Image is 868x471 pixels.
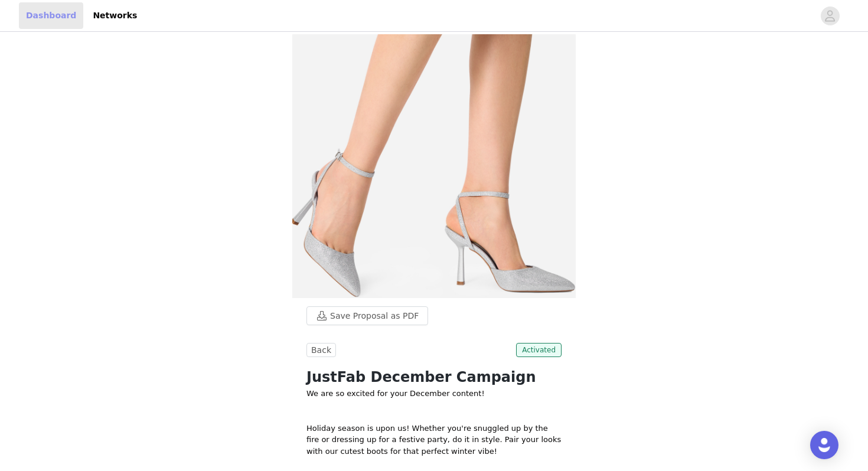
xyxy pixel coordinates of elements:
[306,367,562,388] h1: JustFab December Campaign
[306,423,562,457] p: Holiday season is upon us! Whether you're snuggled up by the fire or dressing up for a festive pa...
[824,6,836,25] div: avatar
[86,2,144,29] a: Networks
[810,431,838,459] div: Open Intercom Messenger
[292,34,576,298] img: campaign image
[306,306,428,325] button: Save Proposal as PDF
[306,388,562,400] p: We are so excited for your December content!
[19,2,83,29] a: Dashboard
[306,343,336,357] button: Back
[516,343,562,357] span: Activated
